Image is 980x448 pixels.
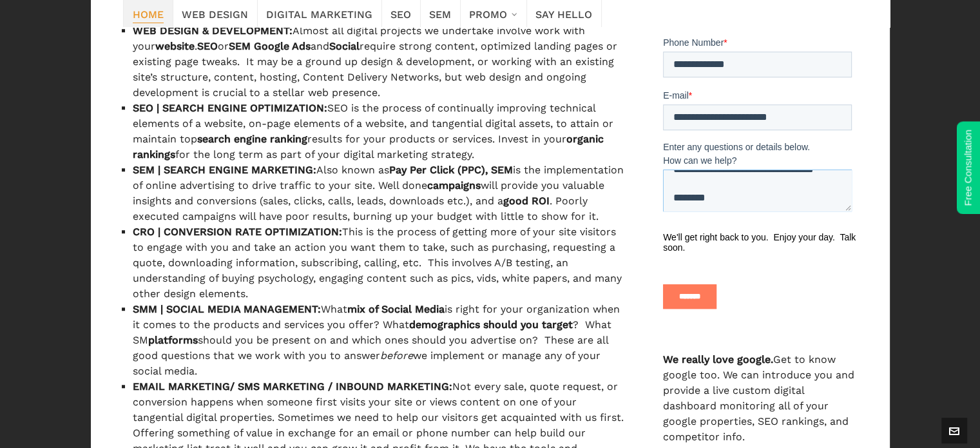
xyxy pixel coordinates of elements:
strong: SEM | SEARCH ENGINE MARKETING: [133,164,316,176]
strong: CRO | CONVERSION RATE OPTIMIZATION: [133,226,342,238]
li: Also known as is the implementation of online advertising to drive traffic to your site. Well don... [133,162,625,224]
span: SEO [390,5,411,23]
span: Web Design [182,5,248,23]
strong: good ROI [503,195,550,207]
strong: Pay Per Click (PPC), SEM [389,164,513,176]
span: Promo [469,5,507,23]
li: This is the process of getting more of your site visitors to engage with you and take an action y... [133,224,625,302]
strong: SEO | SEARCH ENGINE OPTIMIZATION: [133,102,327,114]
strong: We really love google. [663,353,773,365]
strong: organic rankings [133,133,604,161]
li: SEO is the process of continually improving technical elements of a website, on-page elements of ... [133,101,625,162]
strong: SEM Google Ads [229,40,311,52]
p: Get to know google too. We can introduce you and provide a live custom digital dashboard monitori... [663,352,857,445]
li: What is right for your organization when it comes to the products and services you offer? What ? ... [133,302,625,379]
li: Almost all digital projects we undertake involve work with your . or and require strong content, ... [133,23,625,101]
span: SEM [429,5,451,23]
strong: platforms [148,334,198,346]
strong: website [155,40,195,52]
em: before [380,349,413,362]
span: Home [133,5,164,23]
strong: campaigns [427,179,481,191]
strong: SMM | SOCIAL MEDIA MANAGEMENT: [133,303,321,315]
strong: mix of Social Media [347,303,445,315]
span: Digital Marketing [266,5,372,23]
strong: search engine ranking [197,133,307,145]
strong: SEO [197,40,218,52]
strong: WEB DESIGN & DEVELOPMENT: [133,24,293,37]
strong: demographics should you target [409,318,573,331]
span: Say Hello [535,5,592,23]
strong: Social [329,40,360,52]
strong: EMAIL MARKETING/ SMS MARKETING / INBOUND MARKETING: [133,380,452,393]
